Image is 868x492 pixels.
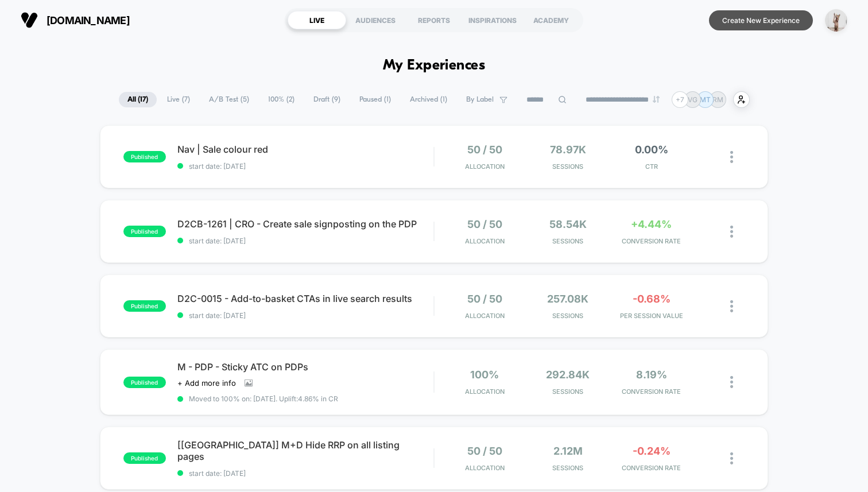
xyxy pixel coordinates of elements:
span: Live ( 7 ) [158,92,199,107]
div: REPORTS [405,11,463,29]
span: start date: [DATE] [177,469,433,478]
span: A/B Test ( 5 ) [200,92,258,107]
img: ppic [825,9,847,32]
span: -0.68% [633,293,671,305]
span: CONVERSION RATE [613,388,690,396]
p: VG [688,95,697,104]
span: [[GEOGRAPHIC_DATA]] M+D Hide RRP on all listing pages [177,439,433,462]
img: close [730,226,733,238]
div: AUDIENCES [346,11,405,29]
span: Nav | Sale colour red [177,144,433,155]
span: Sessions [529,388,607,396]
img: close [730,376,733,388]
img: Visually logo [21,11,38,29]
span: 292.84k [546,369,590,381]
span: 100% ( 2 ) [259,92,303,107]
span: By Label [466,95,494,104]
span: Sessions [529,464,607,472]
button: Create New Experience [709,10,813,30]
span: published [123,300,166,312]
span: Allocation [465,312,505,320]
h1: My Experiences [383,57,486,74]
span: published [123,226,166,237]
span: start date: [DATE] [177,162,433,171]
span: CONVERSION RATE [613,237,690,245]
p: RM [712,95,723,104]
span: [DOMAIN_NAME] [46,14,130,26]
div: INSPIRATIONS [463,11,522,29]
button: ppic [821,9,851,32]
span: Allocation [465,464,505,472]
img: close [730,300,733,312]
span: Archived ( 1 ) [401,92,456,107]
span: 8.19% [636,369,667,381]
span: All ( 17 ) [119,92,157,107]
span: PER SESSION VALUE [613,312,690,320]
span: 78.97k [550,144,586,156]
span: published [123,377,166,388]
span: 50 / 50 [467,293,502,305]
span: published [123,151,166,162]
span: -0.24% [633,445,671,457]
span: Moved to 100% on: [DATE] . Uplift: 4.86% in CR [189,394,338,403]
span: CONVERSION RATE [613,464,690,472]
span: + Add more info [177,378,236,388]
img: close [730,452,733,464]
span: D2CB-1261 | CRO - Create sale signposting on the PDP [177,218,433,230]
span: Sessions [529,237,607,245]
span: 257.08k [547,293,588,305]
span: Sessions [529,312,607,320]
span: +4.44% [631,218,672,230]
span: 58.54k [549,218,587,230]
span: Sessions [529,162,607,171]
span: 0.00% [635,144,668,156]
span: Allocation [465,237,505,245]
img: end [653,96,660,103]
span: 2.12M [553,445,583,457]
span: 50 / 50 [467,144,502,156]
span: Paused ( 1 ) [351,92,400,107]
span: Allocation [465,162,505,171]
div: ACADEMY [522,11,580,29]
img: close [730,151,733,163]
div: LIVE [288,11,346,29]
div: + 7 [672,91,688,108]
span: start date: [DATE] [177,311,433,320]
span: CTR [613,162,690,171]
span: 50 / 50 [467,218,502,230]
span: M - PDP - Sticky ATC on PDPs [177,361,433,373]
span: 100% [470,369,499,381]
button: [DOMAIN_NAME] [17,11,133,29]
p: MT [700,95,711,104]
span: start date: [DATE] [177,237,433,245]
span: published [123,452,166,464]
span: Allocation [465,388,505,396]
span: D2C-0015 - Add-to-basket CTAs in live search results [177,293,433,304]
span: Draft ( 9 ) [305,92,349,107]
span: 50 / 50 [467,445,502,457]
